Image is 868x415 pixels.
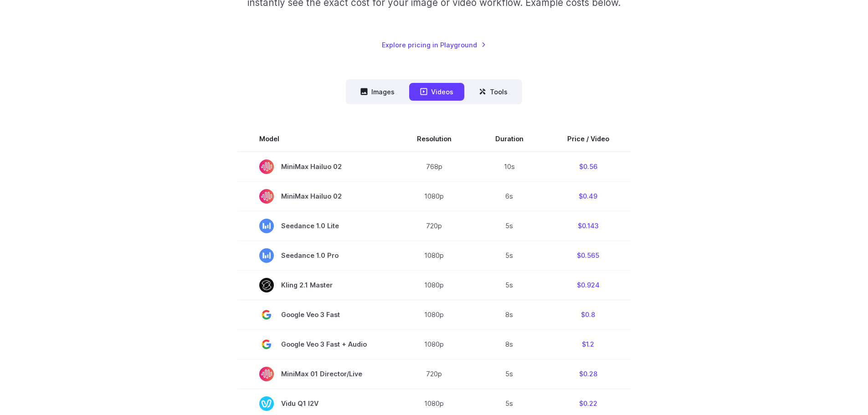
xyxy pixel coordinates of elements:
[545,359,631,389] td: $0.28
[395,152,473,182] td: 768p
[473,329,545,359] td: 8s
[395,241,473,270] td: 1080p
[237,126,395,152] th: Model
[395,300,473,329] td: 1080p
[259,307,373,322] span: Google Veo 3 Fast
[473,300,545,329] td: 8s
[545,126,631,152] th: Price / Video
[473,359,545,389] td: 5s
[395,270,473,300] td: 1080p
[473,211,545,241] td: 5s
[473,270,545,300] td: 5s
[545,181,631,211] td: $0.49
[468,83,519,101] button: Tools
[395,329,473,359] td: 1080p
[545,152,631,182] td: $0.56
[382,40,486,50] a: Explore pricing in Playground
[409,83,464,101] button: Videos
[545,211,631,241] td: $0.143
[545,329,631,359] td: $1.2
[395,211,473,241] td: 720p
[259,159,373,174] span: MiniMax Hailuo 02
[259,396,373,411] span: Vidu Q1 I2V
[473,241,545,270] td: 5s
[349,83,406,101] button: Images
[545,270,631,300] td: $0.924
[395,181,473,211] td: 1080p
[545,300,631,329] td: $0.8
[259,219,373,233] span: Seedance 1.0 Lite
[395,126,473,152] th: Resolution
[259,189,373,204] span: MiniMax Hailuo 02
[545,241,631,270] td: $0.565
[259,337,373,352] span: Google Veo 3 Fast + Audio
[473,126,545,152] th: Duration
[473,181,545,211] td: 6s
[259,278,373,292] span: Kling 2.1 Master
[259,248,373,263] span: Seedance 1.0 Pro
[259,367,373,381] span: MiniMax 01 Director/Live
[473,152,545,182] td: 10s
[395,359,473,389] td: 720p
